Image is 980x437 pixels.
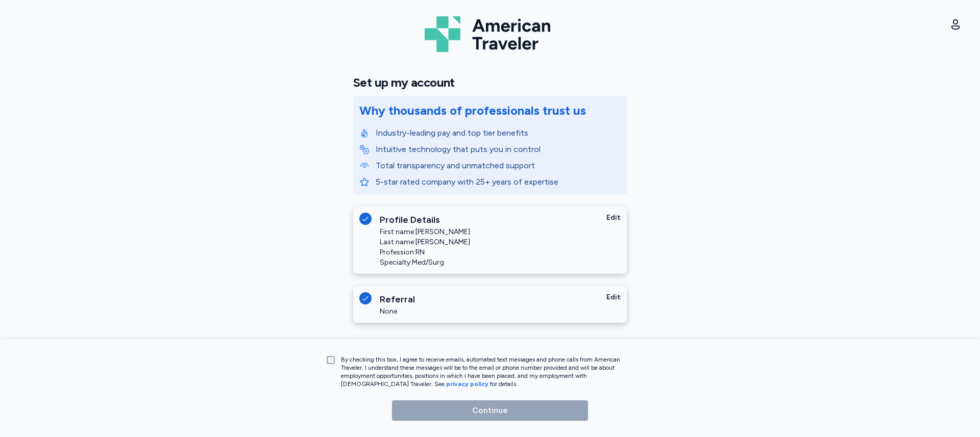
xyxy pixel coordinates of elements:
[606,213,621,227] div: Edit
[380,258,470,268] div: Specialty: Med/Surg
[606,292,621,306] div: Edit
[380,247,470,258] div: Profession: RN
[353,75,627,90] h1: Set up my account
[380,227,470,237] div: First name: [PERSON_NAME]
[392,400,588,421] button: Continue
[380,306,397,317] div: None
[341,355,637,388] p: By checking this box, I agree to receive emails, automated text messages and phone calls from Ame...
[376,176,621,188] p: 5-star rated company with 25+ years of expertise
[376,127,621,139] p: Industry-leading pay and top tier benefits
[376,160,621,172] p: Total transparency and unmatched support
[380,213,606,227] div: Profile Details
[380,237,470,247] div: Last name: [PERSON_NAME]
[425,12,555,56] img: Logo
[472,404,508,417] span: Continue
[380,292,606,306] div: Referral
[376,143,621,156] p: Intuitive technology that puts you in control
[446,380,488,388] a: privacy policy
[359,102,586,119] div: Why thousands of professionals trust us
